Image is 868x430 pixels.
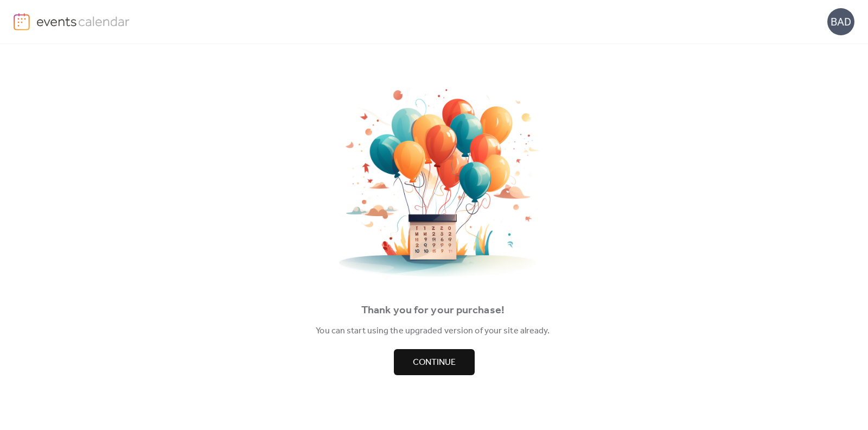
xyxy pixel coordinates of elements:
[827,8,854,35] div: BAD
[325,87,542,279] img: thankyou.png
[36,13,130,29] img: logo-type
[394,349,475,375] button: Continue
[16,302,850,319] div: Thank you for your purchase!
[14,13,30,30] img: logo
[16,325,850,338] div: You can start using the upgraded version of your site already.
[413,356,456,369] span: Continue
